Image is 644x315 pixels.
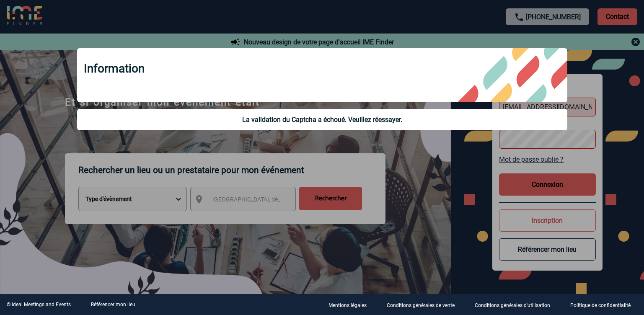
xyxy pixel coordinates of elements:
[570,302,631,308] p: Politique de confidentialité
[322,301,380,309] a: Mentions légales
[475,302,550,308] p: Conditions générales d'utilisation
[387,302,455,308] p: Conditions générales de vente
[380,301,468,309] a: Conditions générales de vente
[84,116,561,124] div: La validation du Captcha a échoué. Veuillez réessayer.
[328,302,367,308] p: Mentions légales
[7,302,71,307] div: © Ideal Meetings and Events
[77,48,567,102] div: Information
[468,301,564,309] a: Conditions générales d'utilisation
[564,301,644,309] a: Politique de confidentialité
[91,302,135,307] a: Référencer mon lieu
